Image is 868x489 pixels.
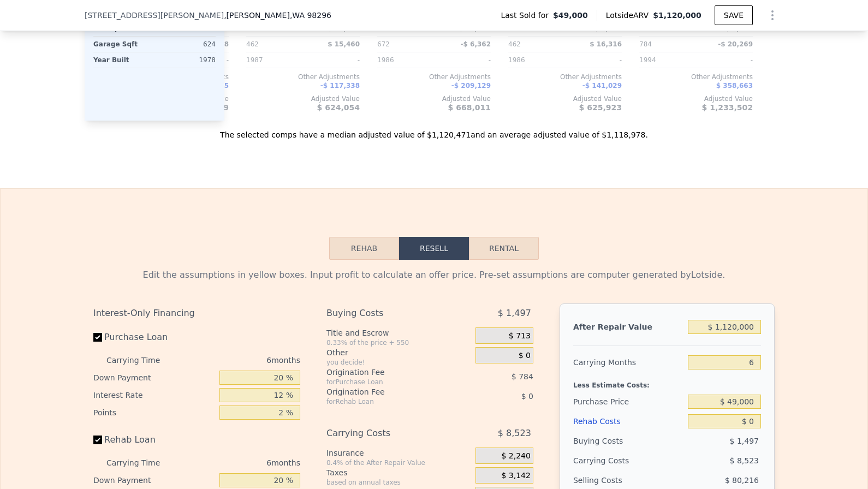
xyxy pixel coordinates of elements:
[508,94,622,103] div: Adjusted Value
[573,451,641,470] div: Carrying Costs
[320,82,360,90] span: -$ 117,338
[762,4,783,26] button: Show Options
[377,94,491,103] div: Adjusted Value
[451,82,491,90] span: -$ 209,129
[399,237,469,260] button: Resell
[377,73,491,81] div: Other Adjustments
[246,52,301,68] div: 1987
[93,369,215,386] div: Down Payment
[317,103,360,112] span: $ 624,054
[246,40,259,48] span: 462
[573,372,761,392] div: Less Estimate Costs:
[512,372,533,381] span: $ 784
[326,347,471,358] div: Other
[93,333,102,342] input: Purchase Loan
[698,52,753,68] div: -
[573,317,683,337] div: After Repair Value
[93,37,152,52] div: Garage Sqft
[553,10,588,21] span: $49,000
[509,331,531,341] span: $ 713
[448,103,491,112] span: $ 668,011
[326,424,448,443] div: Carrying Costs
[521,392,533,401] span: $ 0
[326,397,448,406] div: for Rehab Loan
[573,353,683,372] div: Carrying Months
[85,10,224,21] span: [STREET_ADDRESS][PERSON_NAME]
[377,40,390,48] span: 672
[508,52,563,68] div: 1986
[326,448,471,458] div: Insurance
[567,52,622,68] div: -
[573,412,683,431] div: Rehab Costs
[157,52,216,68] div: 1978
[93,52,152,68] div: Year Built
[501,451,530,461] span: $ 2,240
[182,454,300,472] div: 6 months
[326,458,471,467] div: 0.4% of the After Repair Value
[157,37,216,52] div: 624
[93,404,215,421] div: Points
[182,351,300,369] div: 6 months
[498,424,531,443] span: $ 8,523
[106,351,177,369] div: Carrying Time
[469,237,539,260] button: Rental
[224,10,331,21] span: , [PERSON_NAME]
[639,52,694,68] div: 1994
[718,40,753,48] span: -$ 20,269
[290,11,331,20] span: , WA 98296
[639,94,753,103] div: Adjusted Value
[93,327,215,347] label: Purchase Loan
[329,237,399,260] button: Rehab
[106,454,177,472] div: Carrying Time
[326,327,471,338] div: Title and Escrow
[93,436,102,444] input: Rehab Loan
[326,378,448,386] div: for Purchase Loan
[326,386,448,397] div: Origination Fee
[93,303,300,323] div: Interest-Only Financing
[573,431,683,451] div: Buying Costs
[93,430,215,450] label: Rehab Loan
[730,456,759,465] span: $ 8,523
[93,269,775,282] div: Edit the assumptions in yellow boxes. Input profit to calculate an offer price. Pre-set assumptio...
[508,73,622,81] div: Other Adjustments
[582,82,622,90] span: -$ 141,029
[606,10,653,21] span: Lotside ARV
[639,40,652,48] span: 784
[730,437,759,445] span: $ 1,497
[508,40,521,48] span: 462
[326,478,471,487] div: based on annual taxes
[639,73,753,81] div: Other Adjustments
[305,52,360,68] div: -
[326,467,471,478] div: Taxes
[436,52,491,68] div: -
[85,121,783,140] div: The selected comps have a median adjusted value of $1,120,471 and an average adjusted value of $1...
[326,303,448,323] div: Buying Costs
[501,471,530,481] span: $ 3,142
[93,472,215,489] div: Down Payment
[519,351,531,361] span: $ 0
[573,392,683,412] div: Purchase Price
[716,82,753,90] span: $ 358,663
[326,367,448,378] div: Origination Fee
[377,52,432,68] div: 1986
[501,10,553,21] span: Last Sold for
[498,303,531,323] span: $ 1,497
[326,338,471,347] div: 0.33% of the price + 550
[93,386,215,404] div: Interest Rate
[702,103,753,112] span: $ 1,233,502
[246,73,360,81] div: Other Adjustments
[328,40,360,48] span: $ 15,460
[461,40,491,48] span: -$ 6,362
[590,40,622,48] span: $ 16,316
[326,358,471,367] div: you decide!
[653,11,701,20] span: $1,120,000
[725,476,759,485] span: $ 80,216
[246,94,360,103] div: Adjusted Value
[715,5,753,25] button: SAVE
[579,103,622,112] span: $ 625,923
